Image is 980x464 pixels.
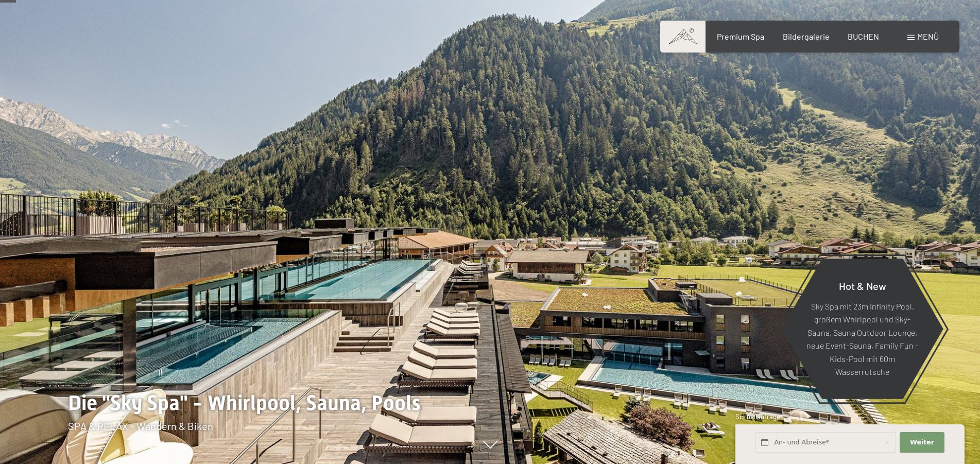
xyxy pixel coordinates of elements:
[917,31,939,41] span: Menü
[783,31,830,41] a: Bildergalerie
[806,299,918,379] p: Sky Spa mit 23m Infinity Pool, großem Whirlpool und Sky-Sauna, Sauna Outdoor Lounge, neue Event-S...
[735,413,780,421] span: Schnellanfrage
[900,432,944,453] button: Weiter
[839,279,886,291] span: Hot & New
[848,31,879,41] a: BUCHEN
[910,438,934,447] span: Weiter
[781,258,944,400] a: Hot & New Sky Spa mit 23m Infinity Pool, großem Whirlpool und Sky-Sauna, Sauna Outdoor Lounge, ne...
[717,31,764,41] a: Premium Spa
